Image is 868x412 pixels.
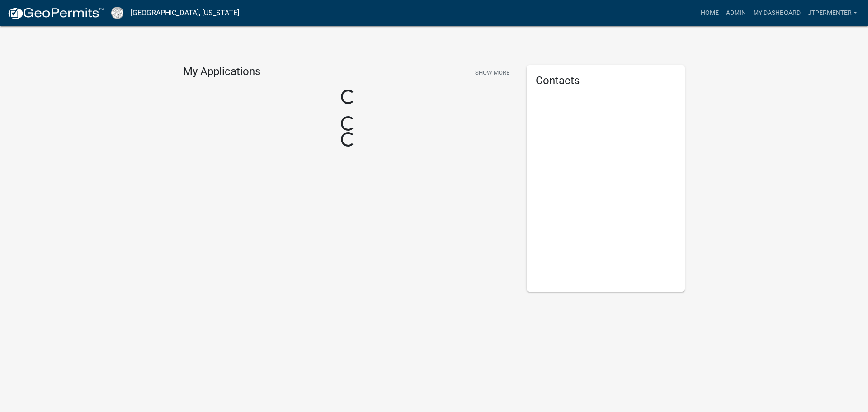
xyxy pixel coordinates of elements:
[804,5,861,22] a: jtpermenter
[472,65,513,80] button: Show More
[536,74,676,87] h5: Contacts
[697,5,722,22] a: Home
[183,65,260,79] h4: My Applications
[111,7,123,19] img: Cook County, Georgia
[722,5,750,22] a: Admin
[750,5,804,22] a: My Dashboard
[131,5,239,21] a: [GEOGRAPHIC_DATA], [US_STATE]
